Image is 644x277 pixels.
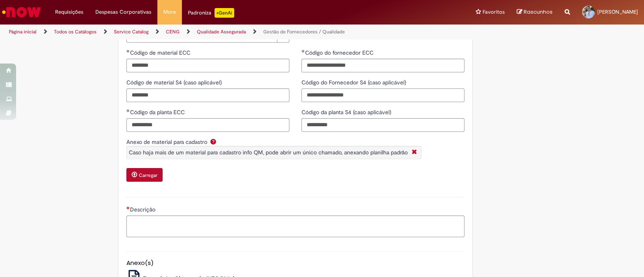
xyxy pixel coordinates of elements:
[597,8,638,15] span: [PERSON_NAME]
[126,168,163,182] button: Carregar anexo de Anexo de material para cadastro
[126,260,464,267] h5: Anexo(s)
[188,8,234,18] div: Padroniza
[517,8,553,16] a: Rascunhos
[126,138,209,146] span: Anexo de material para cadastro
[54,29,97,35] a: Todos os Catálogos
[126,49,130,53] span: Obrigatório Preenchido
[305,49,375,56] span: Código do fornecedor ECC
[95,8,151,16] span: Despesas Corporativas
[163,8,176,16] span: More
[301,109,393,116] span: Código da planta S4 (caso aplicável)
[130,109,186,116] span: Código da planta ECC
[208,138,218,145] span: Ajuda para Anexo de material para cadastro
[126,206,130,209] span: Necessários
[301,59,464,72] input: Código do fornecedor ECC
[126,79,223,86] span: Código de material S4 (caso aplicável)
[215,8,234,18] p: +GenAi
[6,25,423,39] ul: Trilhas de página
[1,4,42,20] img: ServiceNow
[301,79,408,86] span: Código do Fornecedor S4 (caso aplicável)
[114,29,149,35] a: Service Catalog
[55,8,83,16] span: Requisições
[301,118,464,132] input: Código da planta S4 (caso aplicável)
[524,8,553,16] span: Rascunhos
[301,49,305,53] span: Obrigatório Preenchido
[197,29,246,35] a: Qualidade Assegurada
[126,215,464,237] textarea: Descrição
[301,88,464,102] input: Código do Fornecedor S4 (caso aplicável)
[410,148,419,157] i: Fechar Aviso Por question_anexo_de_material_para_cadastro
[483,8,505,16] span: Favoritos
[130,49,192,56] span: Código de material ECC
[126,88,289,102] input: Código de material S4 (caso aplicável)
[126,59,289,72] input: Código de material ECC
[129,149,408,156] span: Caso haja mais de um material para cadastro info QM, pode abrir um único chamado, anexando planil...
[126,118,289,132] input: Código da planta ECC
[9,29,37,35] a: Página inicial
[126,109,130,112] span: Obrigatório Preenchido
[166,29,180,35] a: CENG
[139,172,157,179] small: Carregar
[130,206,157,213] span: Descrição
[263,29,345,35] a: Gestão de Fornecedores / Qualidade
